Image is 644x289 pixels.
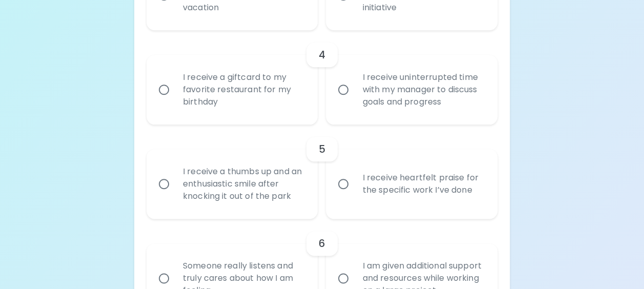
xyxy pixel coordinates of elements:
h6: 5 [319,141,325,157]
h6: 4 [319,47,325,63]
div: choice-group-check [147,30,497,125]
div: choice-group-check [147,125,497,219]
h6: 6 [319,235,325,252]
div: I receive uninterrupted time with my manager to discuss goals and progress [354,59,492,120]
div: I receive heartfelt praise for the specific work I’ve done [354,159,492,209]
div: I receive a giftcard to my favorite restaurant for my birthday [175,59,313,120]
div: I receive a thumbs up and an enthusiastic smile after knocking it out of the park [175,153,313,215]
